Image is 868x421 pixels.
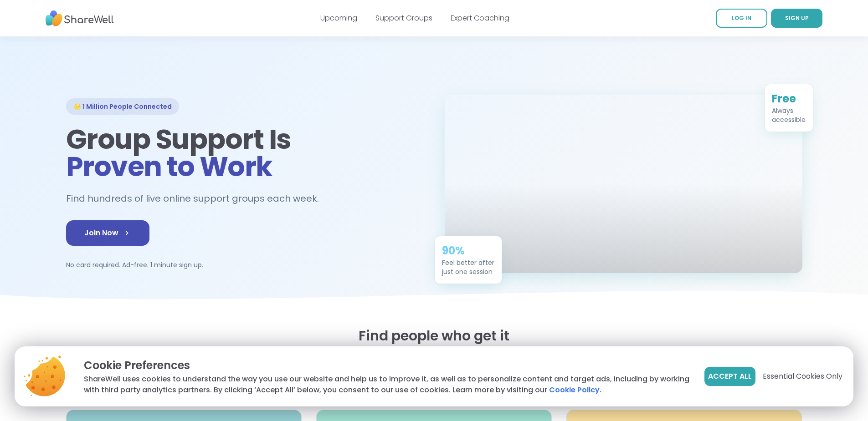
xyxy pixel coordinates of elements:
button: Accept All [704,367,755,386]
p: Cookie Preferences [84,357,690,374]
p: No card required. Ad-free. 1 minute sign up. [66,260,423,269]
span: Join Now [84,228,131,238]
span: Accept All [708,371,752,382]
a: SIGN UP [771,9,822,28]
span: LOG IN [732,14,751,22]
span: Essential Cookies Only [763,371,842,382]
a: Cookie Policy. [549,385,601,396]
div: 90% [442,243,494,258]
div: Always accessible [772,106,806,124]
span: SIGN UP [785,14,809,22]
div: Feel better after just one session [442,258,494,276]
img: ShareWell Nav Logo [46,6,114,31]
h2: Find people who get it [66,328,802,344]
a: Expert Coaching [451,13,509,23]
h1: Group Support Is [66,126,423,180]
a: LOG IN [716,9,767,28]
a: Join Now [66,220,149,246]
p: ShareWell uses cookies to understand the way you use our website and help us to improve it, as we... [84,374,690,396]
a: Support Groups [375,13,432,23]
h2: Find hundreds of live online support groups each week. [66,191,329,206]
div: 🌟 1 Million People Connected [66,98,179,115]
a: Upcoming [320,13,357,23]
div: Free [772,91,806,106]
span: Proven to Work [66,147,272,186]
